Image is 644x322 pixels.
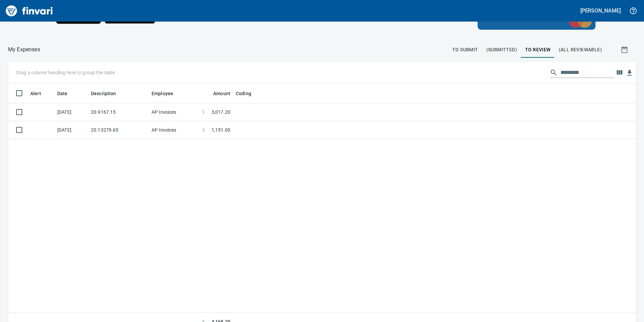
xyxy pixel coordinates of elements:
[8,46,40,54] p: My Expenses
[614,68,624,78] button: Choose columns to display
[88,103,149,121] td: 20.9167.15
[91,89,116,98] span: Description
[55,121,88,139] td: [DATE]
[4,3,55,19] img: Finvari
[559,46,602,54] span: (All Reviewable)
[236,89,260,98] span: Coding
[614,42,636,58] button: Show transactions within a particular date range
[525,46,551,54] span: To Review
[212,109,230,115] span: 3,017.20
[55,103,88,121] td: [DATE]
[624,68,635,78] button: Download table
[152,89,173,98] span: Employee
[212,127,230,133] span: 1,151.00
[57,89,68,98] span: Date
[486,46,517,54] span: (Submitted)
[579,5,622,16] button: [PERSON_NAME]
[91,89,125,98] span: Description
[236,89,251,98] span: Coding
[202,127,205,133] span: $
[452,46,478,54] span: To Submit
[8,46,40,54] nav: breadcrumb
[204,89,230,98] span: Amount
[213,89,230,98] span: Amount
[16,69,115,76] p: Drag a column heading here to group the table
[30,89,50,98] span: Alert
[88,121,149,139] td: 20.13279.65
[149,103,199,121] td: AP Invoices
[30,89,41,98] span: Alert
[580,7,621,14] h5: [PERSON_NAME]
[149,121,199,139] td: AP Invoices
[152,89,182,98] span: Employee
[57,89,76,98] span: Date
[202,109,205,115] span: $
